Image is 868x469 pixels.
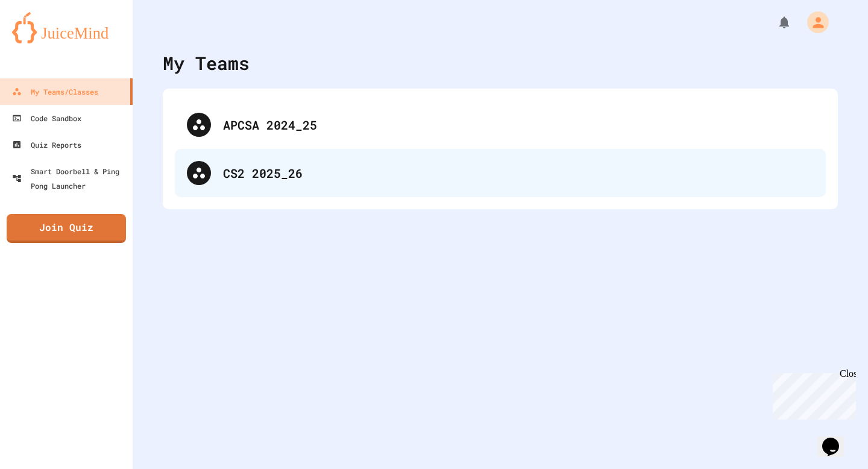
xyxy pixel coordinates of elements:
img: logo-orange.svg [12,12,121,43]
div: My Teams [163,49,250,77]
div: Chat with us now!Close [5,5,83,77]
div: CS2 2025_26 [175,149,826,197]
div: My Account [794,8,832,36]
iframe: chat widget [817,421,856,457]
div: My Notifications [755,12,794,33]
div: Quiz Reports [12,137,81,152]
iframe: chat widget [768,368,856,420]
div: Code Sandbox [12,111,81,125]
a: Join Quiz [7,214,126,243]
div: APCSA 2024_25 [175,101,826,149]
div: CS2 2025_26 [223,164,814,182]
div: My Teams/Classes [12,84,98,99]
div: APCSA 2024_25 [223,116,814,134]
div: Smart Doorbell & Ping Pong Launcher [12,164,128,193]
